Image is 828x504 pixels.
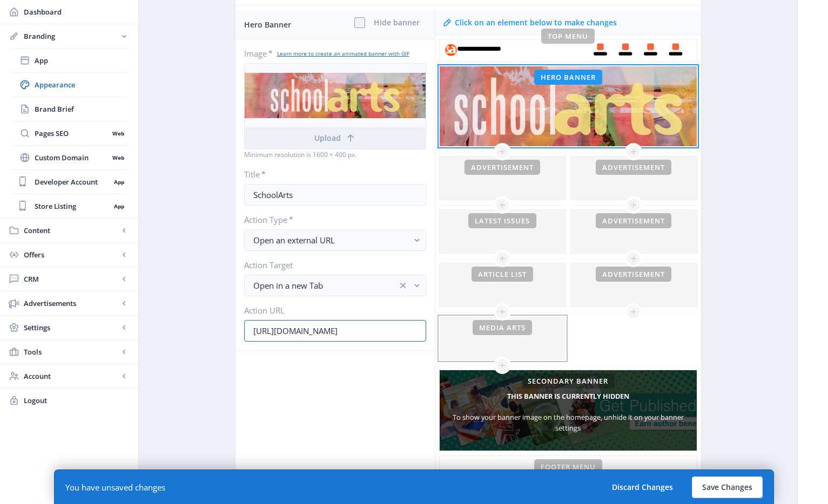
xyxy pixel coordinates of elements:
span: Developer Account [35,176,110,187]
nb-icon: clear [398,280,408,291]
span: App [35,55,127,66]
nb-badge: App [110,176,127,187]
span: Offers [24,249,119,260]
button: Save Changes [692,476,763,498]
a: Learn more to create an animated banner with GIF [277,50,409,57]
span: Settings [24,322,119,333]
h5: This banner is currently hidden [507,387,629,405]
a: Pages SEOWeb [11,121,127,145]
label: Action Target [244,260,418,270]
button: Open an external URL [244,229,426,251]
a: Store ListingApp [11,194,127,218]
a: Custom DomainWeb [11,146,127,169]
a: Appearance [11,73,127,97]
input: Title [244,184,426,206]
span: Branding [24,31,119,42]
div: You have unsaved changes [65,482,165,493]
span: Pages SEO [35,128,109,139]
div: Open in a new Tab [253,279,398,292]
span: Brand Brief [35,104,127,114]
a: Developer AccountApp [11,170,127,194]
label: Image [244,48,418,59]
span: CRM [24,274,119,284]
span: Tools [24,346,119,357]
button: Open in a new Tabclear [244,275,426,296]
label: Hide banner [374,17,420,28]
label: Action Type [244,214,418,225]
span: Advertisements [24,298,119,309]
div: To show your banner image on the homepage, unhide it on your banner settings [440,412,697,433]
span: Store Listing [35,201,110,212]
div: Open an external URL [253,234,408,247]
nb-badge: Web [109,128,127,139]
span: Appearance [35,79,127,90]
div: Click on an element below to make changes [455,17,617,28]
span: Upload [314,134,341,142]
button: Discard Changes [602,476,683,498]
div: Minimum resolution is 1600 × 400 px. [244,149,426,160]
label: Title [244,169,418,180]
span: Logout [24,395,130,406]
span: Content [24,225,119,236]
span: Custom Domain [35,152,109,163]
a: App [11,49,127,72]
label: Action URL [244,305,418,316]
a: Brand Brief [11,97,127,121]
nb-badge: App [110,201,127,212]
span: Account [24,371,119,382]
input: https://www.website.com/ [244,320,426,342]
nb-badge: Web [109,152,127,163]
span: Dashboard [24,6,130,17]
button: Upload [245,127,426,149]
div: Hero Banner [244,11,428,39]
